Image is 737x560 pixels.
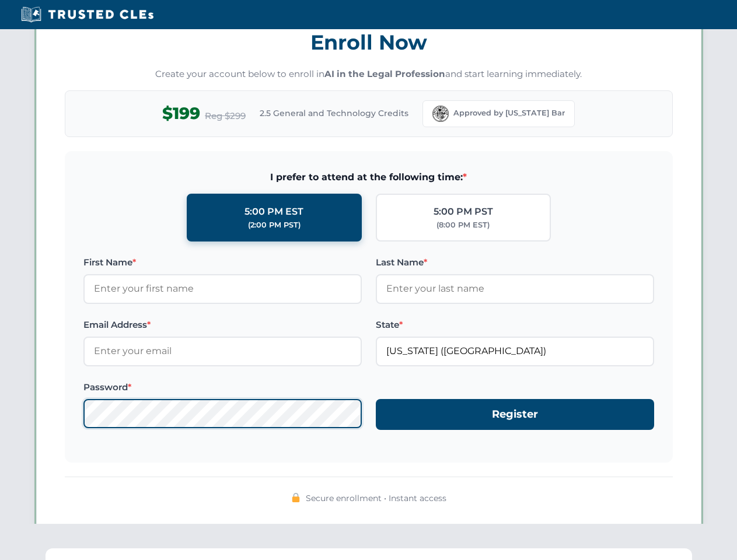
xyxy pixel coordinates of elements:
[83,380,362,394] label: Password
[83,170,654,185] span: I prefer to attend at the following time:
[434,204,493,219] div: 5:00 PM PST
[376,399,654,430] button: Register
[83,318,362,332] label: Email Address
[436,219,490,231] div: (8:00 PM EST)
[83,337,362,366] input: Enter your email
[244,204,303,219] div: 5:00 PM EST
[248,219,301,231] div: (2:00 PM PST)
[260,107,408,120] span: 2.5 General and Technology Credits
[376,274,654,303] input: Enter your last name
[83,256,362,269] label: First Name
[432,106,449,122] img: Florida Bar
[83,274,362,303] input: Enter your first name
[65,68,673,81] p: Create your account below to enroll in and start learning immediately.
[453,107,565,119] span: Approved by [US_STATE] Bar
[18,6,157,23] img: Trusted CLEs
[205,109,246,123] span: Reg $299
[324,68,445,79] strong: AI in the Legal Profession
[306,492,446,505] span: Secure enrollment • Instant access
[162,100,200,127] span: $199
[376,337,654,366] input: Florida (FL)
[291,493,301,502] img: 🔒
[65,24,673,61] h3: Enroll Now
[376,318,654,332] label: State
[376,256,654,269] label: Last Name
